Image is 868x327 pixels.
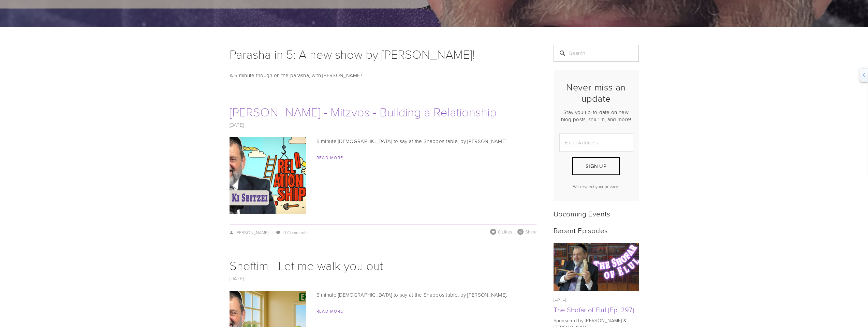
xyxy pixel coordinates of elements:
a: Shoftim - Let me walk you out [230,257,383,273]
div: Share [517,229,536,235]
a: Read More [317,308,343,314]
a: [PERSON_NAME] - Mitzvos - Building a Relationship [230,103,497,120]
input: Search [554,45,639,62]
p: A 5 minute though on the parasha, with [PERSON_NAME]! [230,71,536,80]
h1: Parasha in 5: A new show by [PERSON_NAME]! [230,45,536,63]
a: The Shofar of Elul (Ep. 297) [554,243,639,291]
span: / [268,229,275,236]
h2: Upcoming Events [554,209,639,218]
img: The Shofar of Elul (Ep. 297) [553,243,639,291]
input: Email Address [559,133,633,152]
a: [DATE] [230,121,244,128]
span: 0 Likes [498,229,512,235]
img: Ki Seitzei - Mitzvos - Building a Relationship [200,137,336,214]
p: Stay you up-to-date on new blog posts, shiurim, and more! [559,109,633,123]
h2: Never miss an update [559,82,633,104]
a: The Shofar of Elul (Ep. 297) [554,305,634,314]
a: Read More [317,155,343,160]
p: 5 minute [DEMOGRAPHIC_DATA] to say at the Shabbos table, by [PERSON_NAME]. [230,291,536,299]
p: 5 minute [DEMOGRAPHIC_DATA] to say at the Shabbos table, by [PERSON_NAME]. [230,137,536,145]
a: 0 Comments [283,229,308,236]
p: We respect your privacy. [559,184,633,189]
button: Sign Up [572,157,619,175]
a: [PERSON_NAME] [230,229,269,236]
time: [DATE] [554,296,566,302]
a: [DATE] [230,275,244,282]
span: Sign Up [586,162,606,170]
h2: Recent Episodes [554,226,639,234]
